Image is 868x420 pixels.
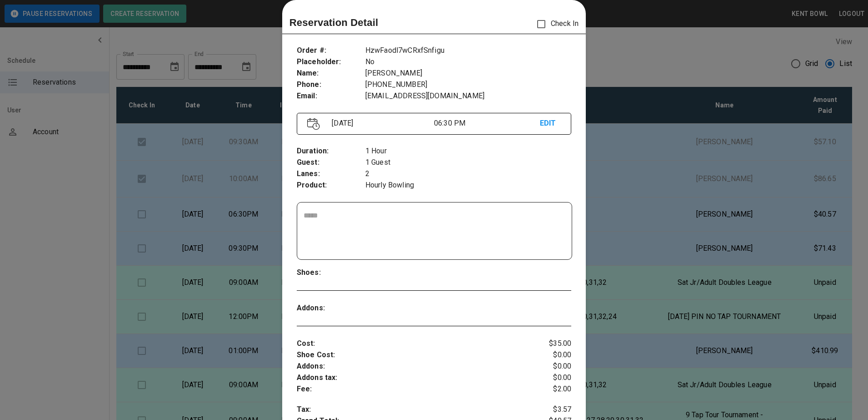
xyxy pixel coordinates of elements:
p: $3.57 [526,404,572,415]
p: No [365,56,571,68]
p: [DATE] [328,118,434,129]
p: Shoes : [297,267,365,278]
p: Guest : [297,157,365,168]
p: 1 Hour [365,146,571,157]
p: [PHONE_NUMBER] [365,79,571,91]
p: HzwFaodl7wCRxfSnfigu [365,45,571,56]
p: Cost : [297,338,526,349]
p: 1 Guest [365,157,571,168]
p: Addons : [297,303,365,314]
p: $0.00 [526,372,572,384]
p: Duration : [297,146,365,157]
p: Placeholder : [297,56,365,68]
p: Check In [532,15,579,34]
p: $0.00 [526,361,572,372]
p: [EMAIL_ADDRESS][DOMAIN_NAME] [365,91,571,102]
p: Addons tax : [297,372,526,384]
p: $35.00 [526,338,572,349]
p: Name : [297,68,365,79]
p: [PERSON_NAME] [365,68,571,79]
img: Vector [307,118,320,130]
p: $0.00 [526,349,572,361]
p: Phone : [297,79,365,91]
p: Shoe Cost : [297,349,526,361]
p: Hourly Bowling [365,180,571,191]
p: Product : [297,180,365,191]
p: Order # : [297,45,365,56]
p: Fee : [297,384,526,395]
p: Lanes : [297,168,365,180]
p: 2 [365,168,571,180]
p: EDIT [540,118,561,129]
p: $2.00 [526,384,572,395]
p: Email : [297,91,365,102]
p: Reservation Detail [289,15,379,30]
p: Addons : [297,361,526,372]
p: Tax : [297,404,526,415]
p: 06:30 PM [434,118,540,129]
